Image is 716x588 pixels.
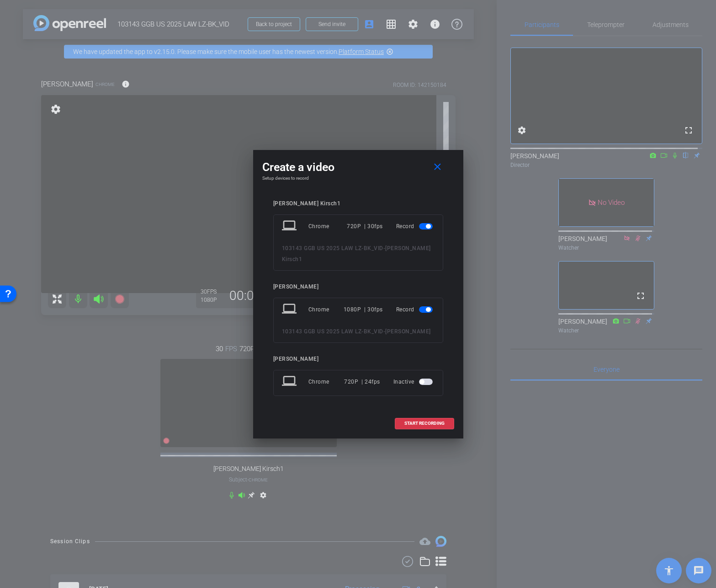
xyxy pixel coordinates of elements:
div: Chrome [308,301,344,318]
div: Chrome [308,374,345,390]
span: [PERSON_NAME] Kirsch1 [282,245,431,262]
mat-icon: laptop [282,218,298,235]
button: START RECORDING [395,418,454,429]
span: - [383,328,386,335]
mat-icon: close [432,161,443,173]
h4: Setup devices to record [262,176,454,181]
span: 103143 GGB US 2025 LAW LZ-BK_VID [282,328,383,335]
div: 720P | 30fps [347,218,383,235]
div: 1080P | 30fps [344,301,383,318]
div: Record [396,301,435,318]
div: [PERSON_NAME] Kirsch1 [273,200,443,207]
mat-icon: laptop [282,301,298,318]
div: Chrome [308,218,347,235]
div: [PERSON_NAME] [273,283,443,290]
span: [PERSON_NAME] [385,328,431,335]
div: Create a video [262,159,454,176]
div: 720P | 24fps [344,374,380,390]
span: START RECORDING [404,421,445,426]
div: Record [396,218,435,235]
mat-icon: laptop [282,374,298,390]
div: Inactive [393,374,435,390]
span: - [383,245,386,251]
div: [PERSON_NAME] [273,356,443,363]
span: 103143 GGB US 2025 LAW LZ-BK_VID [282,245,383,251]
